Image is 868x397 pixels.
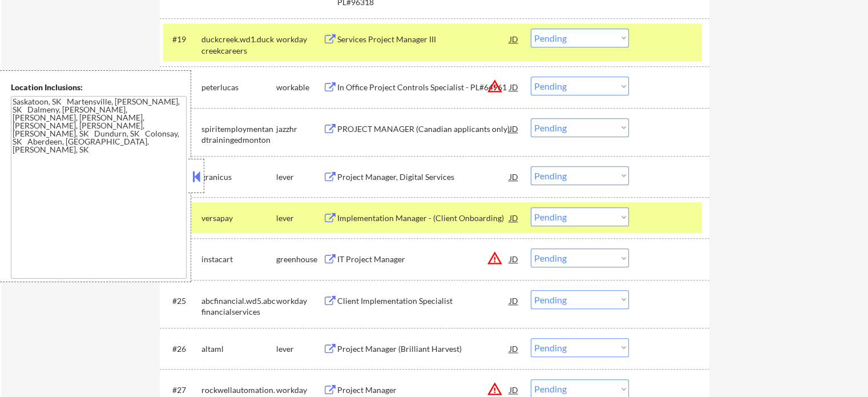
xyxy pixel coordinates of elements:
[276,123,323,135] div: jazzhr
[508,338,520,359] div: JD
[337,212,510,224] div: Implementation Manager - (Client Onboarding)
[487,381,503,397] button: warning_amber
[201,212,276,224] div: versapay
[201,123,276,146] div: spiritemploymentandtrainingedmonton
[11,82,187,93] div: Location Inclusions:
[276,171,323,183] div: lever
[172,384,192,396] div: #27
[487,250,503,266] button: warning_amber
[508,166,520,187] div: JD
[508,77,520,97] div: JD
[201,343,276,355] div: altaml
[276,384,323,396] div: workday
[201,34,276,56] div: duckcreek.wd1.duckcreekcareers
[201,295,276,318] div: abcfinancial.wd5.abcfinancialservices
[276,254,323,265] div: greenhouse
[201,171,276,183] div: granicus
[337,123,510,135] div: PROJECT MANAGER (Canadian applicants only)
[508,118,520,139] div: JD
[337,254,510,265] div: IT Project Manager
[276,343,323,355] div: lever
[337,82,510,93] div: In Office Project Controls Specialist - PL#64961
[508,290,520,311] div: JD
[201,82,276,93] div: peterlucas
[508,29,520,49] div: JD
[337,384,510,396] div: Project Manager
[172,295,192,307] div: #25
[172,343,192,355] div: #26
[508,248,520,269] div: JD
[276,212,323,224] div: lever
[337,171,510,183] div: Project Manager, Digital Services
[487,78,503,94] button: warning_amber
[337,343,510,355] div: Project Manager (Brilliant Harvest)
[201,254,276,265] div: instacart
[276,295,323,307] div: workday
[508,207,520,228] div: JD
[172,34,192,45] div: #19
[276,34,323,45] div: workday
[337,34,510,45] div: Services Project Manager III
[276,82,323,93] div: workable
[337,295,510,307] div: Client Implementation Specialist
